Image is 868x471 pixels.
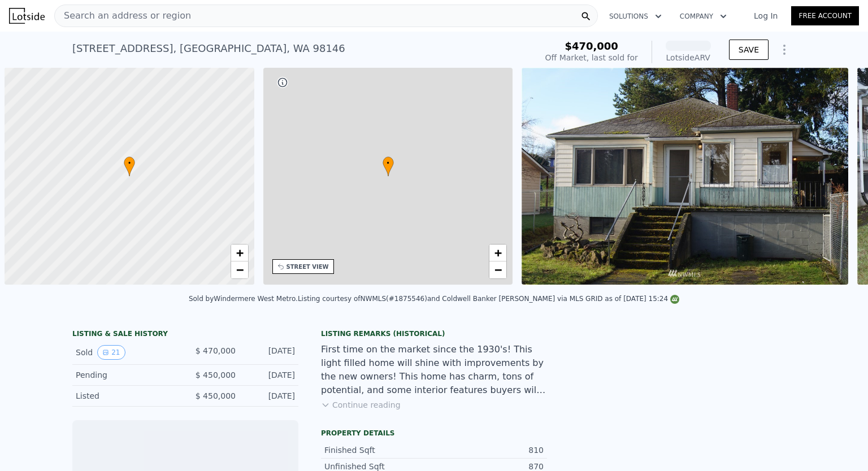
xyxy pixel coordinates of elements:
div: [STREET_ADDRESS] , [GEOGRAPHIC_DATA] , WA 98146 [72,41,345,56]
div: STREET VIEW [287,263,329,271]
span: − [494,263,502,277]
div: Listing courtesy of NWMLS (#1875546) and Coldwell Banker [PERSON_NAME] via MLS GRID as of [DATE] ... [298,295,679,303]
a: Zoom out [231,261,248,278]
span: • [383,158,394,168]
span: $ 450,000 [196,391,236,400]
button: Show Options [773,38,796,61]
span: $470,000 [565,40,618,52]
div: Lotside ARV [666,52,711,63]
div: Off Market, last sold for [545,52,638,63]
span: + [494,246,502,260]
button: Company [671,6,736,27]
div: [DATE] [245,345,295,360]
span: $ 470,000 [196,346,236,355]
div: Property details [321,429,547,438]
span: • [124,158,135,168]
div: Listed [76,390,176,402]
a: Zoom out [489,261,506,278]
span: $ 450,000 [196,370,236,380]
div: • [124,156,135,176]
a: Zoom in [231,245,248,261]
div: • [383,156,394,176]
span: − [236,263,243,277]
div: First time on the market since the 1930's! This light filled home will shine with improvements by... [321,343,547,397]
img: Lotside [9,8,45,24]
div: Finished Sqft [324,444,434,456]
button: Solutions [600,6,671,27]
div: Sold [76,345,176,360]
span: + [236,246,243,260]
div: [DATE] [245,369,295,381]
div: Listing Remarks (Historical) [321,329,547,338]
button: SAVE [729,40,769,60]
div: Pending [76,369,176,381]
a: Zoom in [489,245,506,261]
div: [DATE] [245,390,295,402]
a: Log In [740,10,791,21]
div: 810 [434,444,544,456]
div: LISTING & SALE HISTORY [72,329,298,341]
img: Sale: 118502979 Parcel: 97817120 [522,68,848,285]
span: Search an address or region [55,9,191,23]
img: NWMLS Logo [670,295,679,304]
button: View historical data [97,345,125,360]
a: Free Account [791,6,859,25]
button: Continue reading [321,399,401,411]
div: Sold by Windermere West Metro . [189,295,298,303]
